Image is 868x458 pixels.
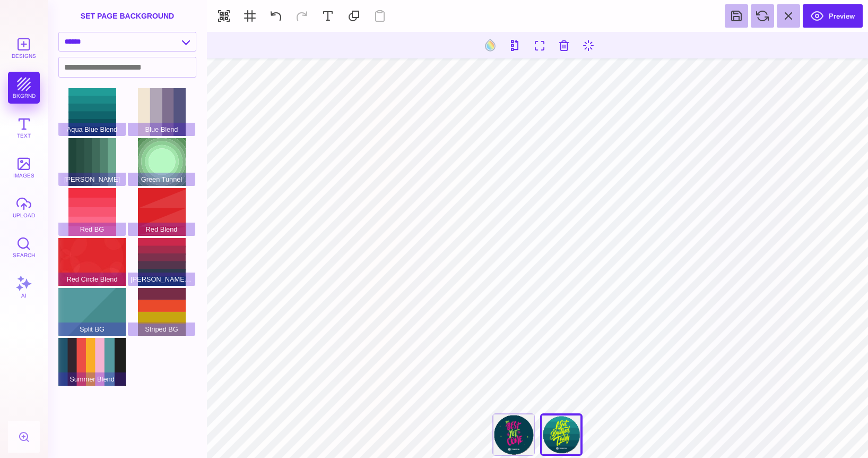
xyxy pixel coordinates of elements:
[128,273,195,286] span: [PERSON_NAME] Blend
[58,372,126,386] span: Summer Blend
[803,4,863,28] button: Preview
[58,123,126,136] span: Aqua Blue Blend
[8,191,40,223] button: upload
[8,32,40,64] button: Designs
[128,173,195,186] span: Green Tunnel
[8,151,40,183] button: images
[8,271,40,303] button: AI
[128,323,195,336] span: Striped BG
[58,273,126,286] span: Red Circle Blend
[128,223,195,236] span: Red Blend
[58,173,126,186] span: [PERSON_NAME]
[8,112,40,143] button: Text
[58,223,126,236] span: Red BG
[58,323,126,336] span: Split BG
[8,231,40,263] button: Search
[128,123,195,136] span: Blue Blend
